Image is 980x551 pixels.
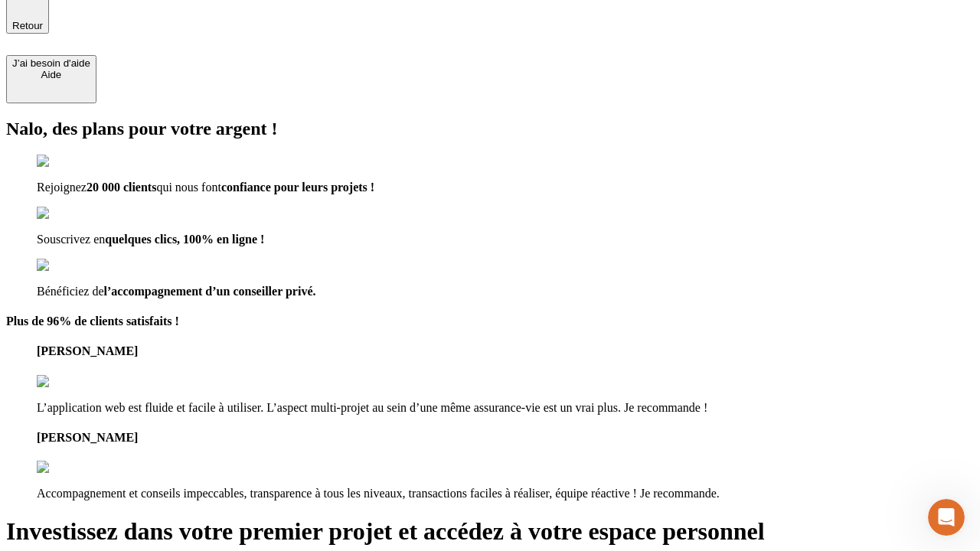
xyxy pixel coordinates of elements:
span: l’accompagnement d’un conseiller privé. [104,285,316,298]
div: J’ai besoin d'aide [12,57,90,69]
span: Bénéficiez de [37,285,104,298]
span: 20 000 clients [87,181,157,194]
h1: Investissez dans votre premier projet et accédez à votre espace personnel [6,517,974,546]
img: checkmark [37,259,103,272]
span: Rejoignez [37,181,87,194]
h4: [PERSON_NAME] [37,344,974,358]
h4: Plus de 96% de clients satisfaits ! [6,315,974,328]
iframe: Intercom live chat [928,499,965,536]
img: reviews stars [37,375,113,389]
span: qui nous font [156,181,220,194]
h2: Nalo, des plans pour votre argent ! [6,119,974,139]
h4: [PERSON_NAME] [37,431,974,445]
span: quelques clics, 100% en ligne ! [105,233,264,246]
span: confiance pour leurs projets ! [221,181,374,194]
p: Accompagnement et conseils impeccables, transparence à tous les niveaux, transactions faciles à r... [37,487,974,500]
p: L’application web est fluide et facile à utiliser. L’aspect multi-projet au sein d’une même assur... [37,401,974,415]
button: J’ai besoin d'aideAide [6,55,96,103]
img: reviews stars [37,461,113,474]
img: checkmark [37,155,103,168]
div: Aide [12,69,90,80]
span: Souscrivez en [37,233,105,246]
img: checkmark [37,207,103,220]
span: Retour [12,20,43,31]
